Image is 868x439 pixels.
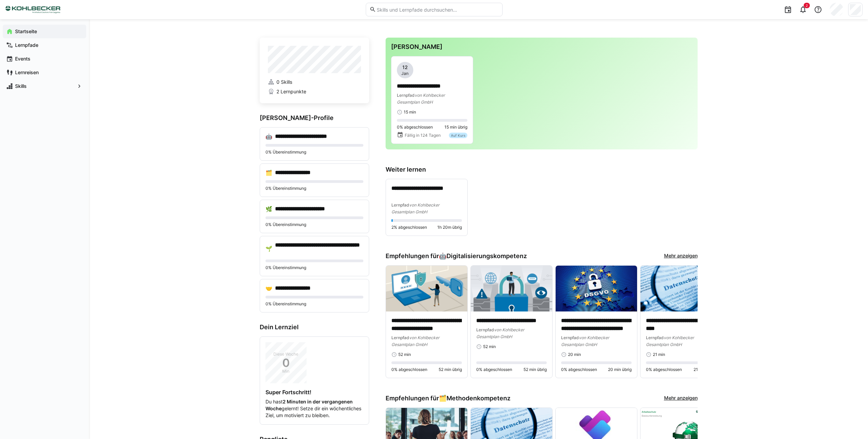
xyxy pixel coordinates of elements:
[646,335,694,347] span: von Kohlbecker Gesamtplan GmbH
[608,367,632,372] span: 20 min übrig
[265,169,272,176] div: 🗂️
[439,395,510,402] div: 🗂️
[404,109,416,115] span: 15 min
[664,252,698,260] a: Mehr anzeigen
[265,205,272,212] div: 🌿
[446,395,510,402] span: Methodenkompetenz
[265,149,363,155] p: 0% Übereinstimmung
[556,266,637,311] img: image
[265,389,363,396] h4: Super Fortschritt!
[476,327,494,332] span: Lernpfad
[391,367,427,372] span: 0% abgeschlossen
[398,352,411,357] span: 52 min
[265,301,363,307] p: 0% Übereinstimmung
[646,367,682,372] span: 0% abgeschlossen
[476,327,524,339] span: von Kohlbecker Gesamtplan GmbH
[376,6,498,13] input: Skills und Lernpfade durchsuchen…
[260,114,369,122] h3: [PERSON_NAME]-Profile
[568,352,581,357] span: 20 min
[260,323,369,331] h3: Dein Lernziel
[476,367,512,372] span: 0% abgeschlossen
[265,222,363,227] p: 0% Übereinstimmung
[561,367,597,372] span: 0% abgeschlossen
[397,93,445,105] span: von Kohlbecker Gesamtplan GmbH
[694,367,716,372] span: 21 min übrig
[437,225,462,230] span: 1h 20m übrig
[386,266,467,311] img: image
[265,186,363,191] p: 0% Übereinstimmung
[265,398,363,419] p: Du hast gelernt! Setze dir ein wöchentliches Ziel, um motiviert zu bleiben.
[664,395,698,402] a: Mehr anzeigen
[397,93,415,98] span: Lernpfad
[439,367,462,372] span: 52 min übrig
[391,335,439,347] span: von Kohlbecker Gesamtplan GmbH
[397,124,433,130] span: 0% abgeschlossen
[391,335,409,340] span: Lernpfad
[391,202,409,208] span: Lernpfad
[523,367,547,372] span: 52 min übrig
[391,43,692,51] h3: [PERSON_NAME]
[653,352,665,357] span: 21 min
[391,202,439,214] span: von Kohlbecker Gesamtplan GmbH
[561,335,579,340] span: Lernpfad
[276,88,306,95] span: 2 Lernpunkte
[268,79,361,85] a: 0 Skills
[386,252,527,260] h3: Empfehlungen für
[402,64,408,71] span: 12
[439,252,527,260] div: 🤖
[646,335,664,340] span: Lernpfad
[386,166,698,173] h3: Weiter lernen
[401,71,409,76] span: Jan
[483,344,496,349] span: 52 min
[806,3,808,8] span: 2
[561,335,609,347] span: von Kohlbecker Gesamtplan GmbH
[265,245,272,252] div: 🌱
[265,133,272,140] div: 🤖
[265,265,363,270] p: 0% Übereinstimmung
[446,252,527,260] span: Digitalisierungskompetenz
[449,133,467,138] div: Auf Kurs
[640,266,722,311] img: image
[386,395,510,402] h3: Empfehlungen für
[265,399,353,411] strong: 2 Minuten in der vergangenen Woche
[276,79,292,85] span: 0 Skills
[444,124,467,130] span: 15 min übrig
[405,133,441,138] span: Fällig in 124 Tagen
[265,285,272,292] div: 🤝
[471,266,552,311] img: image
[391,225,427,230] span: 2% abgeschlossen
